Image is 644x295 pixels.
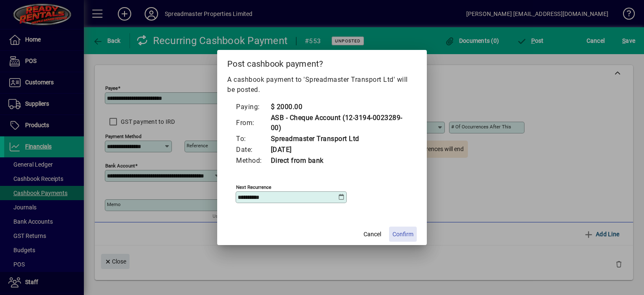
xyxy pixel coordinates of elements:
[270,155,409,166] td: Direct from bank
[270,112,409,133] td: ASB - Cheque Account (12-3194-0023289-00)
[359,227,386,242] button: Cancel
[389,227,417,242] button: Confirm
[236,102,270,112] td: Paying:
[236,155,270,166] td: Method:
[217,50,427,74] h2: Post cashbook payment?
[227,75,417,95] p: A cashbook payment to 'Spreadmaster Transport Ltd' will be posted.
[270,133,409,144] td: Spreadmaster Transport Ltd
[236,184,271,190] mat-label: Next recurrence
[392,230,413,239] span: Confirm
[270,102,409,112] td: $ 2000.00
[236,112,270,133] td: From:
[270,144,409,155] td: [DATE]
[364,230,381,239] span: Cancel
[236,144,270,155] td: Date:
[236,133,270,144] td: To:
